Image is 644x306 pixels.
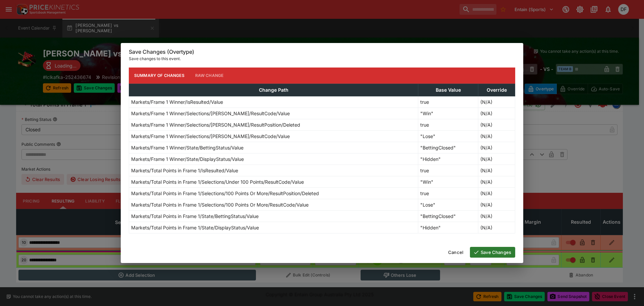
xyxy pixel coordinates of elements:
td: (N/A) [478,142,515,153]
td: (N/A) [478,96,515,107]
th: Base Value [418,84,478,96]
p: Markets/Total Points in Frame 1/Selections/100 Points Or More/ResultPosition/Deleted [131,190,319,197]
td: (N/A) [478,107,515,119]
button: Summary of Changes [129,68,190,84]
p: Markets/Total Points in Frame 1/Selections/Under 100 Points/ResultCode/Value [131,178,304,185]
td: (N/A) [478,222,515,233]
p: Markets/Total Points in Frame 1/State/DisplayStatus/Value [131,224,259,231]
button: Cancel [444,247,467,258]
th: Override [478,84,515,96]
button: Save Changes [470,247,515,258]
td: (N/A) [478,119,515,130]
td: (N/A) [478,199,515,210]
p: Markets/Total Points in Frame 1/Selections/100 Points Or More/ResultCode/Value [131,201,309,208]
td: "Hidden" [418,222,478,233]
td: true [418,96,478,107]
p: Markets/Frame 1 Winner/Selections/[PERSON_NAME]/ResultCode/Value [131,133,290,140]
p: Markets/Total Points in Frame 1/State/BettingStatus/Value [131,213,259,220]
td: true [418,187,478,199]
td: "Win" [418,176,478,187]
p: Markets/Frame 1 Winner/State/BettingStatus/Value [131,144,244,151]
td: true [418,119,478,130]
p: Markets/Frame 1 Winner/Selections/[PERSON_NAME]/ResultCode/Value [131,110,290,117]
td: "Win" [418,107,478,119]
td: (N/A) [478,165,515,176]
h6: Save Changes (Overtype) [129,48,515,55]
p: Markets/Frame 1 Winner/Selections/[PERSON_NAME]/ResultPosition/Deleted [131,121,300,128]
p: Markets/Frame 1 Winner/State/DisplayStatus/Value [131,156,244,163]
p: Markets/Total Points in Frame 1/IsResulted/Value [131,167,238,174]
td: "BettingClosed" [418,210,478,222]
td: true [418,165,478,176]
button: Raw Change [190,68,229,84]
td: (N/A) [478,153,515,165]
p: Markets/Frame 1 Winner/IsResulted/Value [131,98,223,105]
td: (N/A) [478,130,515,142]
td: "Lose" [418,199,478,210]
p: Save changes to this event. [129,55,515,62]
td: (N/A) [478,176,515,187]
td: "Lose" [418,130,478,142]
td: "BettingClosed" [418,142,478,153]
td: "Hidden" [418,153,478,165]
td: (N/A) [478,187,515,199]
td: (N/A) [478,210,515,222]
th: Change Path [129,84,418,96]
